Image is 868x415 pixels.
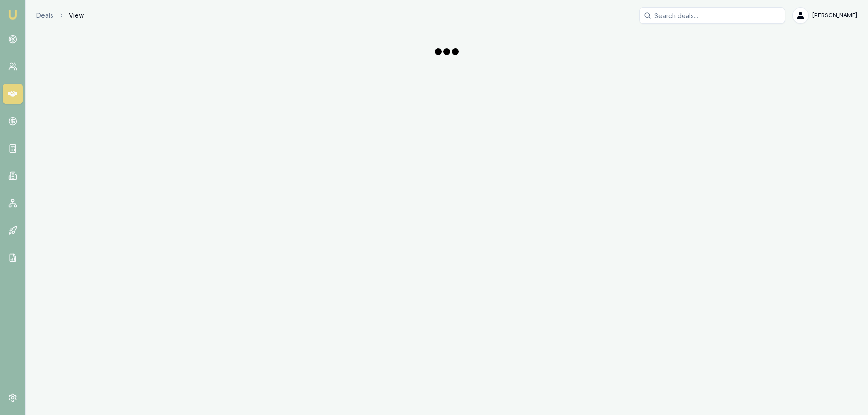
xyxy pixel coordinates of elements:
[7,9,18,20] img: emu-icon-u.png
[812,12,857,19] span: [PERSON_NAME]
[36,11,84,20] nav: breadcrumb
[36,11,53,20] a: Deals
[639,7,785,24] input: Search deals
[69,11,84,20] span: View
